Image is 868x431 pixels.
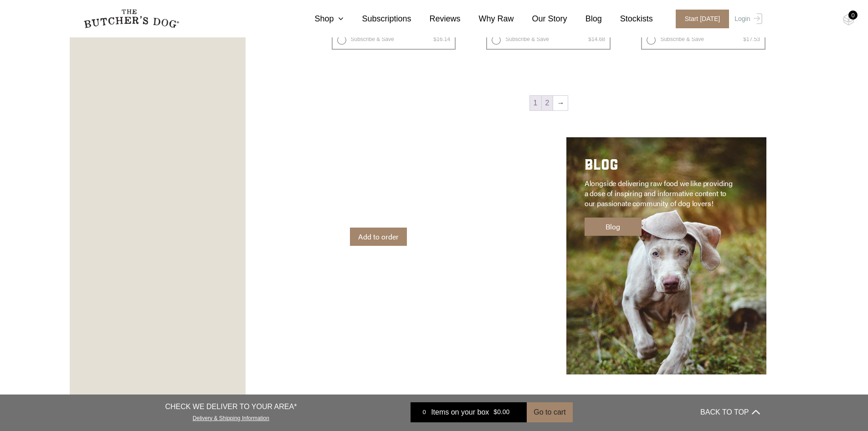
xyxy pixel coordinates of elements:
span: Page 1 [530,96,541,110]
span: $ [493,409,497,416]
bdi: 16.14 [433,36,450,42]
a: Start [DATE] [667,10,733,28]
bdi: 17.53 [743,36,760,42]
a: Stockists [602,13,653,25]
a: Page 2 [542,96,553,110]
span: Start [DATE] [676,10,729,28]
a: Our Story [514,13,567,25]
span: $ [588,36,591,42]
p: Alongside delivering raw food we like providing a dose of inspiring and informative content to ou... [585,178,734,208]
bdi: 14.68 [588,36,605,42]
a: Why Raw [461,13,514,25]
a: Reviews [411,13,461,25]
h2: APOTHECARY [350,156,500,178]
span: Items on your box [431,407,489,418]
span: $ [743,36,746,42]
a: Blog [567,13,602,25]
a: Delivery & Shipping Information [193,413,269,421]
a: Add to order [350,228,407,246]
label: Subscribe & Save [641,29,765,50]
button: BACK TO TOP [700,401,760,423]
a: 0 Items on your box $0.00 [411,402,527,422]
a: Shop [296,13,344,25]
h2: BLOG [585,156,734,178]
span: $ [433,36,437,42]
a: Blog [585,218,642,236]
label: Subscribe & Save [486,29,611,50]
div: 0 [417,408,431,417]
p: CHECK WE DELIVER TO YOUR AREA* [165,401,297,412]
a: Login [732,10,762,28]
a: Subscriptions [344,13,411,25]
button: Go to cart [527,402,572,422]
p: Adored Beast Apothecary is a line of all-natural pet products designed to support your dog’s heal... [350,178,500,218]
bdi: 0.00 [493,409,509,416]
img: TBD_Cart-Empty.png [843,14,854,26]
a: → [553,96,568,110]
div: 0 [848,10,858,20]
label: Subscribe & Save [332,29,456,50]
